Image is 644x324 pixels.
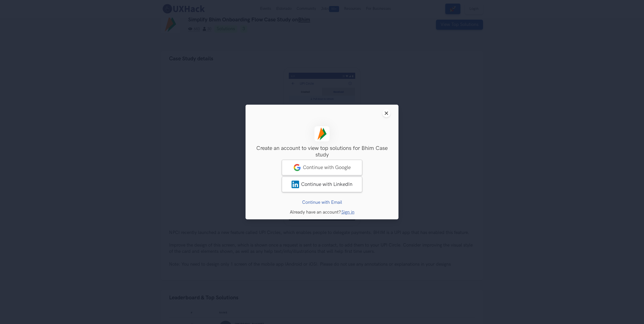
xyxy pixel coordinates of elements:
[302,200,342,205] a: Continue with Email
[303,165,351,171] span: Continue with Google
[290,210,341,215] span: Already have an account?
[341,210,354,215] a: Sign in
[301,181,352,187] span: Continue with LinkedIn
[293,164,301,171] img: google
[282,160,362,175] a: googleContinue with Google
[292,181,299,188] img: LinkedIn
[254,145,390,158] h3: Create an account to view top solutions for Bhim Case study
[282,177,362,192] a: LinkedInContinue with LinkedIn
